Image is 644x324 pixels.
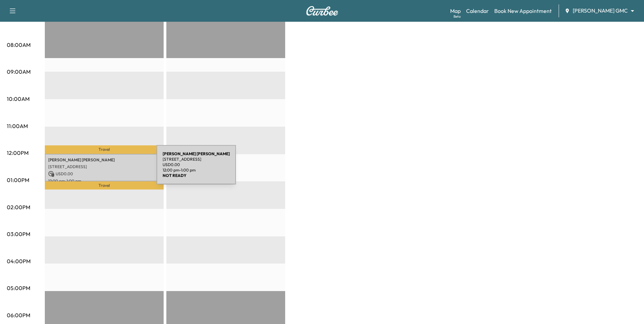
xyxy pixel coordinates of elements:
[45,145,164,154] p: Travel
[466,7,489,15] a: Calendar
[45,181,164,190] p: Travel
[163,157,230,162] p: [STREET_ADDRESS]
[7,149,29,157] p: 12:00PM
[163,151,230,156] b: [PERSON_NAME] [PERSON_NAME]
[48,178,160,184] p: 12:00 pm - 1:00 pm
[163,162,230,167] p: USD 0.00
[48,171,160,177] p: USD 0.00
[7,257,31,265] p: 04:00PM
[163,167,230,173] p: 12:00 pm - 1:00 pm
[573,7,628,15] span: [PERSON_NAME] GMC
[454,14,461,19] div: Beta
[163,173,186,178] b: NOT READY
[494,7,552,15] a: Book New Appointment
[7,203,30,211] p: 02:00PM
[48,164,160,169] p: [STREET_ADDRESS]
[7,230,30,238] p: 03:00PM
[7,95,30,103] p: 10:00AM
[7,176,29,184] p: 01:00PM
[7,68,31,76] p: 09:00AM
[7,41,31,49] p: 08:00AM
[306,6,338,16] img: Curbee Logo
[48,157,160,163] p: [PERSON_NAME] [PERSON_NAME]
[7,311,30,319] p: 06:00PM
[450,7,461,15] a: MapBeta
[7,284,30,292] p: 05:00PM
[7,122,28,130] p: 11:00AM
